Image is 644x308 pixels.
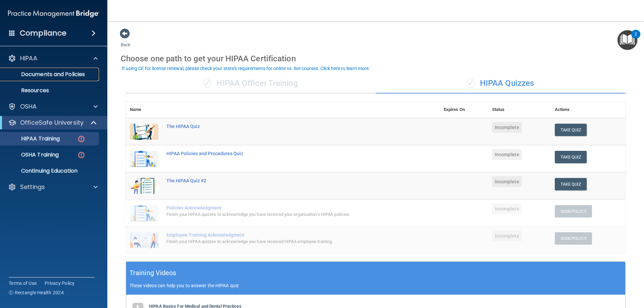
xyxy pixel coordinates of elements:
div: Finish your HIPAA quizzes to acknowledge you have received HIPAA employee training. [166,238,406,246]
button: Take Quiz [555,178,587,190]
button: If using CE for license renewal, please check your state's requirements for online vs. live cours... [121,65,371,72]
a: Privacy Policy [45,280,75,287]
h5: Training Videos [129,267,176,279]
div: The HIPAA Quiz #2 [166,178,406,183]
button: Take Quiz [555,124,587,136]
p: These videos can help you to answer the HIPAA quiz [129,283,622,288]
button: Open Resource Center, 2 new notifications [618,30,637,50]
div: Choose one path to get your HIPAA Certification [121,49,631,68]
span: Incomplete [492,122,522,133]
a: OfficeSafe University [8,119,97,127]
p: OSHA [20,103,37,111]
th: Status [488,102,551,118]
p: HIPAA Training [4,135,60,142]
button: Sign Policy [555,205,592,218]
p: Resources [4,87,96,94]
div: HIPAA Policies and Procedures Quiz [166,151,406,156]
p: Continuing Education [4,168,96,174]
h4: Compliance [20,28,66,38]
a: Back [121,34,130,47]
div: Policies Acknowledgment [166,205,406,210]
a: OSHA [8,103,98,111]
img: PMB logo [8,7,99,20]
a: Terms of Use [9,280,37,287]
div: Finish your HIPAA quizzes to acknowledge you have received your organization’s HIPAA policies. [166,210,406,219]
div: HIPAA Quizzes [376,73,626,94]
div: The HIPAA Quiz [166,124,406,129]
p: Documents and Policies [4,71,96,78]
div: HIPAA Officer Training [126,73,376,94]
span: Incomplete [492,149,522,160]
a: HIPAA [8,54,98,62]
span: ✓ [204,78,211,88]
span: Incomplete [492,203,522,214]
img: danger-circle.6113f641.png [77,135,86,143]
th: Actions [551,102,626,118]
p: OfficeSafe University [20,119,84,127]
a: Settings [8,183,98,191]
span: Incomplete [492,231,522,241]
p: HIPAA [20,54,37,62]
p: Settings [20,183,45,191]
button: Take Quiz [555,151,587,163]
div: If using CE for license renewal, please check your state's requirements for online vs. live cours... [122,66,370,71]
th: Name [126,102,162,118]
div: Employee Training Acknowledgment [166,232,406,238]
img: danger-circle.6113f641.png [77,151,86,159]
button: Sign Policy [555,232,592,245]
p: OSHA Training [4,151,59,158]
span: Ⓒ Rectangle Health 2024 [9,289,64,296]
div: 2 [635,34,637,43]
th: Expires On [440,102,488,118]
span: ✓ [467,78,475,88]
span: Incomplete [492,176,522,187]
